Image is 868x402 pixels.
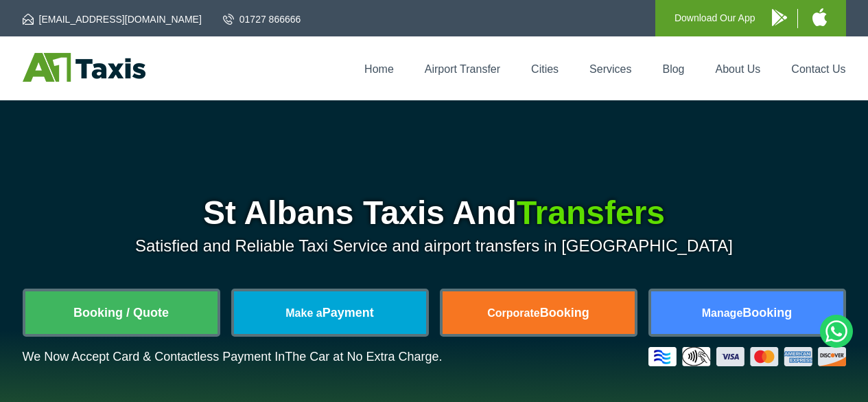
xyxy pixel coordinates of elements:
span: Make a [285,307,322,319]
a: Home [364,63,394,75]
span: Manage [702,307,743,319]
span: Corporate [487,307,539,319]
a: CorporateBooking [443,291,635,334]
img: A1 Taxis Android App [772,9,787,26]
a: [EMAIL_ADDRESS][DOMAIN_NAME] [23,12,202,26]
a: Make aPayment [234,291,426,334]
a: About Us [716,63,761,75]
a: Blog [662,63,684,75]
a: Cities [531,63,559,75]
span: The Car at No Extra Charge. [285,350,442,364]
a: ManageBooking [651,291,843,334]
a: Contact Us [791,63,845,75]
h1: St Albans Taxis And [23,197,846,230]
img: Credit And Debit Cards [648,347,846,366]
span: Transfers [517,194,665,231]
a: Airport Transfer [425,63,500,75]
a: 01727 866666 [223,12,301,26]
p: Download Our App [675,10,755,27]
img: A1 Taxis iPhone App [812,8,827,26]
p: Satisfied and Reliable Taxi Service and airport transfers in [GEOGRAPHIC_DATA] [23,236,846,256]
img: A1 Taxis St Albans LTD [23,53,145,82]
a: Booking / Quote [25,291,218,334]
p: We Now Accept Card & Contactless Payment In [23,350,443,364]
a: Services [589,63,631,75]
